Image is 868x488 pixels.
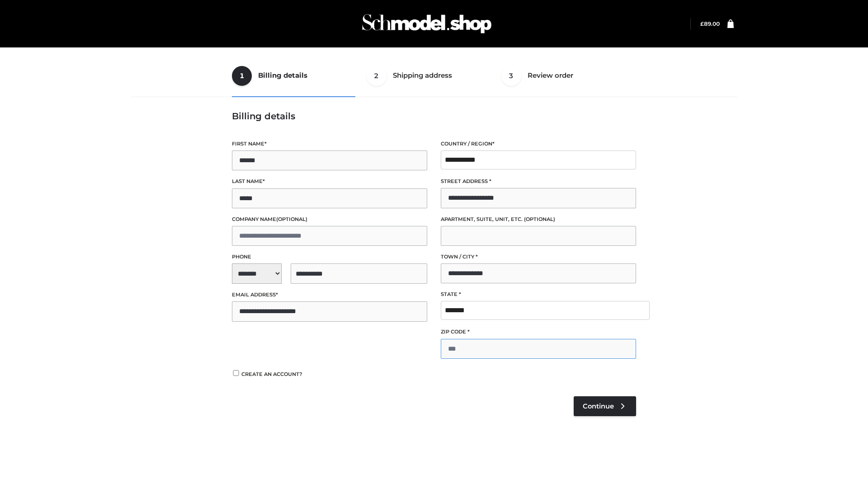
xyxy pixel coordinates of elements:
label: Email address [232,291,427,299]
a: £89.00 [700,20,720,27]
h3: Billing details [232,111,636,122]
span: Continue [583,402,614,410]
label: Phone [232,253,427,261]
label: Apartment, suite, unit, etc. [441,215,636,224]
img: Schmodel Admin 964 [359,6,495,42]
label: Town / City [441,253,636,261]
label: Last name [232,177,427,186]
span: £ [700,20,704,27]
label: Company name [232,215,427,224]
label: Country / Region [441,140,636,148]
label: State [441,290,636,299]
label: First name [232,140,427,148]
span: (optional) [524,216,555,222]
a: Continue [574,396,636,416]
label: ZIP Code [441,328,636,336]
span: (optional) [276,216,307,222]
label: Street address [441,177,636,186]
span: Create an account? [241,371,302,377]
input: Create an account? [232,370,240,376]
bdi: 89.00 [700,20,720,27]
